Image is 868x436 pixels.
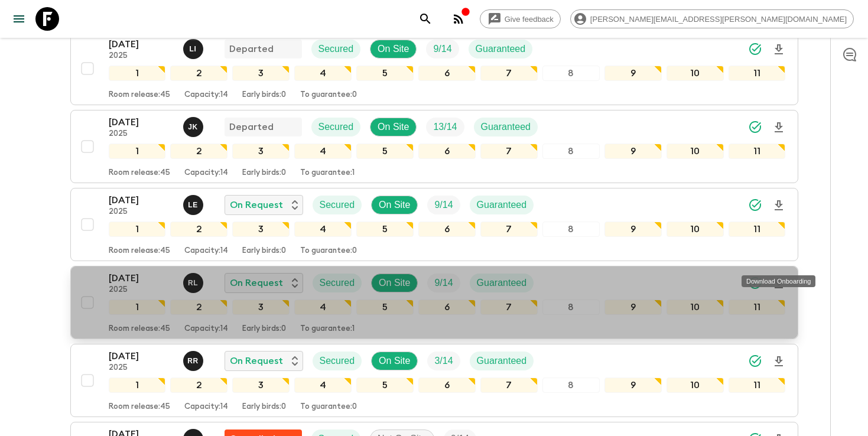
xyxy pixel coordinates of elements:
[320,276,355,290] p: Secured
[418,378,476,393] div: 6
[188,278,198,288] p: R L
[109,285,174,295] p: 2025
[183,273,206,293] button: RL
[109,129,174,139] p: 2025
[232,144,290,159] div: 3
[477,198,527,212] p: Guaranteed
[109,271,174,285] p: [DATE]
[183,43,206,52] span: Lee Irwins
[109,115,174,129] p: [DATE]
[183,199,206,208] span: Leslie Edgar
[109,51,174,61] p: 2025
[729,66,786,81] div: 11
[109,90,170,100] p: Room release: 45
[109,402,170,412] p: Room release: 45
[667,66,724,81] div: 10
[379,198,410,212] p: On Site
[418,222,476,237] div: 6
[667,144,724,159] div: 10
[7,7,31,31] button: menu
[170,144,227,159] div: 2
[70,188,798,261] button: [DATE]2025Leslie EdgarOn RequestSecuredOn SiteTrip FillGuaranteed1234567891011Room release:45Capa...
[294,222,352,237] div: 4
[313,352,362,370] div: Secured
[356,378,414,393] div: 5
[294,66,352,81] div: 4
[311,40,361,58] div: Secured
[542,144,600,159] div: 8
[242,90,286,100] p: Early birds: 0
[418,144,476,159] div: 6
[427,274,460,292] div: Trip Fill
[426,40,459,58] div: Trip Fill
[498,15,560,24] span: Give feedback
[356,144,414,159] div: 5
[109,246,170,256] p: Room release: 45
[70,32,798,105] button: [DATE]2025Lee IrwinsDepartedSecuredOn SiteTrip FillGuaranteed1234567891011Room release:45Capacity...
[170,378,227,393] div: 2
[729,300,786,315] div: 11
[170,222,227,237] div: 2
[232,66,290,81] div: 3
[70,110,798,183] button: [DATE]2025Jamie KeenanDepartedSecuredOn SiteTrip FillGuaranteed1234567891011Room release:45Capaci...
[371,274,418,292] div: On Site
[294,144,352,159] div: 4
[300,324,355,334] p: To guarantee: 1
[772,43,786,57] svg: Download Onboarding
[604,144,662,159] div: 9
[183,276,206,286] span: Rabata Legend Mpatamali
[742,275,815,287] div: Download Onboarding
[418,300,476,315] div: 6
[70,266,798,339] button: [DATE]2025Rabata Legend MpatamaliOn RequestSecuredOn SiteTrip FillGuaranteed1234567891011Room rel...
[242,402,286,412] p: Early birds: 0
[748,120,762,134] svg: Synced Successfully
[378,42,409,56] p: On Site
[109,168,170,178] p: Room release: 45
[480,9,561,28] a: Give feedback
[729,378,786,393] div: 11
[584,15,853,24] span: [PERSON_NAME][EMAIL_ADDRESS][PERSON_NAME][DOMAIN_NAME]
[109,37,174,51] p: [DATE]
[184,168,228,178] p: Capacity: 14
[477,354,527,368] p: Guaranteed
[109,300,166,315] div: 1
[772,199,786,213] svg: Download Onboarding
[230,198,283,212] p: On Request
[313,274,362,292] div: Secured
[320,354,355,368] p: Secured
[311,118,361,136] div: Secured
[414,7,437,31] button: search adventures
[433,42,451,56] p: 9 / 14
[427,352,460,370] div: Trip Fill
[184,402,228,412] p: Capacity: 14
[667,300,724,315] div: 10
[748,354,762,368] svg: Synced Successfully
[542,300,600,315] div: 8
[183,121,206,130] span: Jamie Keenan
[480,222,538,237] div: 7
[434,276,453,290] p: 9 / 14
[748,198,762,212] svg: Synced Successfully
[187,356,199,366] p: R R
[183,351,206,371] button: RR
[477,276,527,290] p: Guaranteed
[294,300,352,315] div: 4
[370,118,417,136] div: On Site
[109,207,174,217] p: 2025
[294,378,352,393] div: 4
[434,354,453,368] p: 3 / 14
[542,222,600,237] div: 8
[371,196,418,214] div: On Site
[480,300,538,315] div: 7
[232,222,290,237] div: 3
[570,9,854,28] div: [PERSON_NAME][EMAIL_ADDRESS][PERSON_NAME][DOMAIN_NAME]
[109,324,170,334] p: Room release: 45
[320,198,355,212] p: Secured
[379,276,410,290] p: On Site
[729,144,786,159] div: 11
[356,222,414,237] div: 5
[230,354,283,368] p: On Request
[433,120,457,134] p: 13 / 14
[300,168,355,178] p: To guarantee: 1
[604,300,662,315] div: 9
